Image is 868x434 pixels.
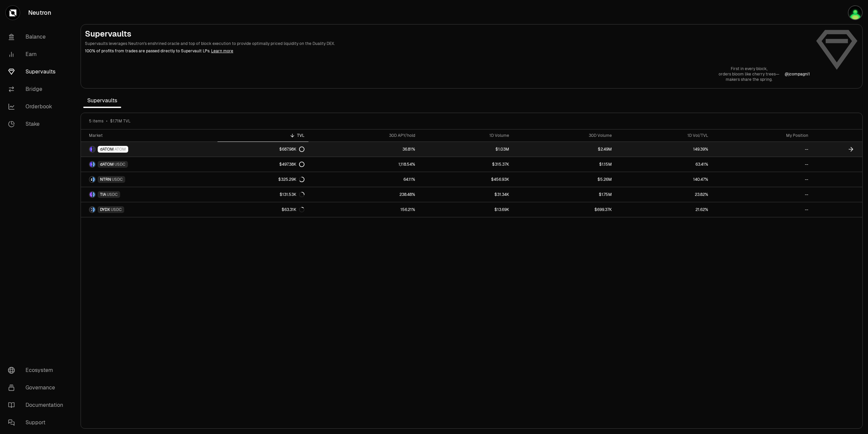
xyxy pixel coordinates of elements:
[81,202,218,217] a: DYDX LogoUSDC LogoDYDXUSDC
[513,187,616,202] a: $1.75M
[616,172,712,187] a: 140.47%
[278,177,304,182] div: $325.29K
[93,192,95,197] img: USDC Logo
[419,142,513,157] a: $1.03M
[785,71,810,77] p: @ jcompagni1
[719,77,779,82] p: makers share the spring.
[308,142,419,157] a: 36.81%
[712,202,812,217] a: --
[211,48,233,54] a: Learn more
[100,147,114,152] span: dATOM
[712,172,812,187] a: --
[3,63,73,80] a: Supervaults
[308,157,419,172] a: 1,118.54%
[3,98,73,115] a: Orderbook
[719,66,779,82] a: First in every block,orders bloom like cherry trees—makers share the spring.
[712,157,812,172] a: --
[3,396,73,414] a: Documentation
[89,133,213,138] div: Market
[419,157,513,172] a: $315.37K
[93,177,95,182] img: USDC Logo
[279,162,304,167] div: $497.38K
[616,142,712,157] a: 149.39%
[616,157,712,172] a: 63.41%
[419,187,513,202] a: $31.34K
[90,207,92,212] img: DYDX Logo
[114,162,126,167] span: USDC
[513,172,616,187] a: $5.26M
[111,207,122,212] span: USDC
[712,187,812,202] a: --
[90,147,92,152] img: dATOM Logo
[90,177,92,182] img: NTRN Logo
[848,5,863,20] img: Kepir Wallet
[616,202,712,217] a: 21.62%
[85,41,810,47] p: Supervaults leverages Neutron's enshrined oracle and top of block execution to provide optimally ...
[3,46,73,63] a: Earn
[3,115,73,133] a: Stake
[620,133,708,138] div: 1D Vol/TVL
[282,207,304,212] div: $63.31K
[85,48,810,54] p: 100% of profits from trades are passed directly to Supervault LPs.
[419,202,513,217] a: $13.69K
[107,192,118,197] span: USDC
[312,133,415,138] div: 30D APY/hold
[3,362,73,379] a: Ecosystem
[279,147,304,152] div: $687.98K
[716,133,808,138] div: My Position
[3,28,73,46] a: Balance
[719,66,779,71] p: First in every block,
[218,157,308,172] a: $497.38K
[100,192,106,197] span: TIA
[513,157,616,172] a: $1.15M
[513,202,616,217] a: $699.37K
[423,133,509,138] div: 1D Volume
[85,29,810,39] h2: Supervaults
[90,162,92,167] img: dATOM Logo
[712,142,812,157] a: --
[308,172,419,187] a: 64.11%
[90,192,92,197] img: TIA Logo
[81,187,218,202] a: TIA LogoUSDC LogoTIAUSDC
[93,147,95,152] img: ATOM Logo
[616,187,712,202] a: 23.82%
[517,133,612,138] div: 30D Volume
[218,142,308,157] a: $687.98K
[3,80,73,98] a: Bridge
[3,379,73,396] a: Governance
[280,192,304,197] div: $131.53K
[112,177,123,182] span: USDC
[83,94,121,107] span: Supervaults
[218,202,308,217] a: $63.31K
[81,172,218,187] a: NTRN LogoUSDC LogoNTRNUSDC
[100,177,111,182] span: NTRN
[81,157,218,172] a: dATOM LogoUSDC LogodATOMUSDC
[419,172,513,187] a: $456.93K
[222,133,304,138] div: TVL
[218,172,308,187] a: $325.29K
[110,118,131,124] span: $1.71M TVL
[785,71,810,77] a: @jcompagni1
[513,142,616,157] a: $2.49M
[100,162,114,167] span: dATOM
[93,207,95,212] img: USDC Logo
[218,187,308,202] a: $131.53K
[308,187,419,202] a: 238.48%
[89,118,103,124] span: 5 items
[93,162,95,167] img: USDC Logo
[100,207,110,212] span: DYDX
[114,147,126,152] span: ATOM
[308,202,419,217] a: 156.21%
[81,142,218,157] a: dATOM LogoATOM LogodATOMATOM
[3,414,73,431] a: Support
[719,71,779,77] p: orders bloom like cherry trees—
